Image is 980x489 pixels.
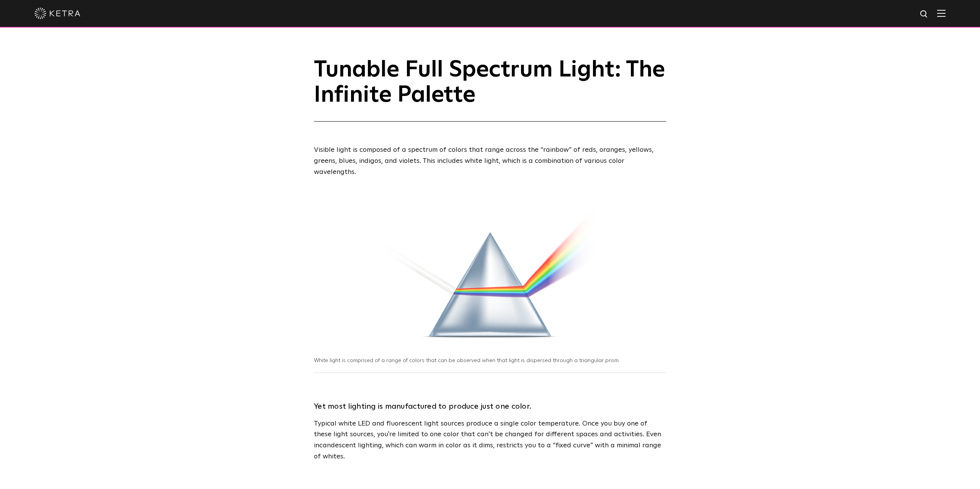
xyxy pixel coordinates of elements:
[314,400,666,413] h3: Yet most lighting is manufactured to produce just one color.
[314,57,666,122] h1: Tunable Full Spectrum Light: The Infinite Palette
[920,10,929,19] img: search icon
[937,10,946,17] img: Hamburger%20Nav.svg
[314,418,666,462] p: Typical white LED and fluorescent light sources produce a single color temperature. Once you buy ...
[314,193,666,349] img: White light on a prism, producing a range of colors
[34,8,80,19] img: ketra-logo-2019-white
[314,145,666,177] p: Visible light is composed of a spectrum of colors that range across the “rainbow” of reds, orange...
[314,357,624,365] p: White light is comprised of a range of colors that can be observed when that light is dispersed t...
